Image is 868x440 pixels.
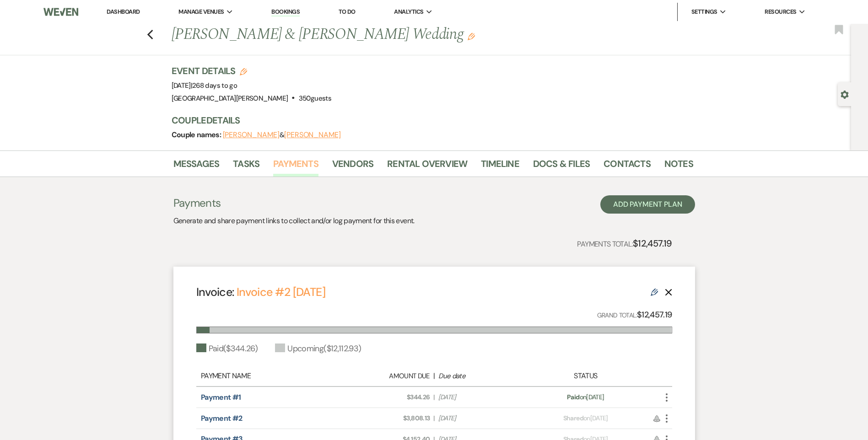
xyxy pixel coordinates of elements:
[433,413,434,423] span: |
[691,7,717,16] span: Settings
[765,7,796,16] span: Resources
[237,284,325,300] a: Invoice #2 [DATE]
[527,370,644,381] div: Status
[172,24,582,46] h1: [PERSON_NAME] & [PERSON_NAME] Wedding
[438,371,523,381] div: Due date
[481,156,519,177] a: Timeline
[172,130,223,140] span: Couple names:
[604,156,651,177] a: Contacts
[438,413,523,423] span: [DATE]
[394,7,423,16] span: Analytics
[533,156,590,177] a: Docs & Files
[284,131,341,139] button: [PERSON_NAME]
[173,156,220,177] a: Messages
[192,81,237,90] span: 268 days to go
[345,392,430,402] span: $344.26
[172,114,684,127] h3: Couple Details
[577,236,672,251] p: Payments Total:
[567,393,579,401] span: Paid
[43,2,78,21] img: Weven Logo
[271,8,300,16] a: Bookings
[841,90,849,98] button: Open lead details
[345,371,430,381] div: Amount Due
[664,156,693,177] a: Notes
[173,195,415,211] h3: Payments
[172,64,331,77] h3: Event Details
[527,413,644,423] div: on [DATE]
[233,156,259,177] a: Tasks
[273,156,318,177] a: Payments
[597,308,672,322] p: Grand Total:
[438,392,523,402] span: [DATE]
[178,7,224,16] span: Manage Venues
[332,156,373,177] a: Vendors
[223,131,280,139] button: [PERSON_NAME]
[341,370,528,381] div: |
[172,94,288,103] span: [GEOGRAPHIC_DATA][PERSON_NAME]
[275,343,361,355] div: Upcoming ( $12,112.93 )
[172,81,237,90] span: [DATE]
[345,413,430,423] span: $3,808.13
[201,392,241,402] a: Payment #1
[387,156,467,177] a: Rental Overview
[600,195,695,214] button: Add Payment Plan
[196,343,258,355] div: Paid ( $344.26 )
[107,8,140,16] a: Dashboard
[191,81,237,90] span: |
[527,392,644,402] div: on [DATE]
[223,130,341,140] span: &
[173,215,415,227] p: Generate and share payment links to collect and/or log payment for this event.
[299,94,331,103] span: 350 guests
[196,284,325,300] h4: Invoice:
[637,309,672,320] strong: $12,457.19
[468,32,475,40] button: Edit
[201,370,341,381] div: Payment Name
[433,392,434,402] span: |
[563,414,583,422] span: Shared
[633,237,672,249] strong: $12,457.19
[201,413,243,423] a: Payment #2
[339,8,356,16] a: To Do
